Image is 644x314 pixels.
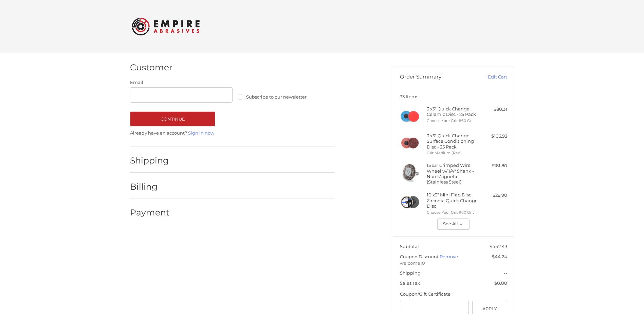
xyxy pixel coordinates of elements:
button: Continue [130,111,215,126]
span: $0.00 [494,280,507,286]
h4: 10 x 3" Mini Flap Disc Zirconia Quick Change Disc [427,192,479,209]
span: -- [504,270,507,276]
img: Empire Abrasives [132,13,200,40]
p: Already have an account? [130,130,335,137]
span: $442.43 [490,244,507,249]
li: Choose Your Grit #60 Grit [427,118,479,124]
h2: Customer [130,62,172,73]
span: Subscribe to our newsletter. [246,94,308,100]
span: Shipping [400,270,421,276]
a: Edit Cart [473,74,507,81]
span: -$44.24 [490,254,507,259]
h3: Order Summary [400,74,473,81]
li: Choose Your Grit #60 Grit [427,210,479,215]
span: Sales Tax [400,280,420,286]
h4: 3 x 3" Quick Change Surface Conditioning Disc - 25 Pack [427,133,479,150]
h3: 33 Items [400,94,507,99]
div: Coupon/Gift Certificate [400,291,507,298]
div: $181.80 [480,162,507,169]
h4: 15 x 3" Crimped Wire Wheel w/ 1/4" Shank - Non Magnetic (Stainless Steel) [427,162,479,185]
button: See All [437,219,470,230]
span: welcome10 [400,260,507,267]
label: Email [130,79,233,86]
h2: Shipping [130,155,170,166]
span: Coupon Discount [400,254,440,259]
li: Grit Medium (Red) [427,150,479,156]
div: $103.92 [480,133,507,140]
span: Subtotal [400,244,419,249]
a: Sign in now [188,130,214,136]
div: $80.31 [480,106,507,113]
h2: Billing [130,181,170,192]
a: Remove [440,254,458,259]
div: $28.90 [480,192,507,199]
h4: 3 x 3" Quick Change Ceramic Disc - 25 Pack [427,106,479,117]
h2: Payment [130,207,170,218]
